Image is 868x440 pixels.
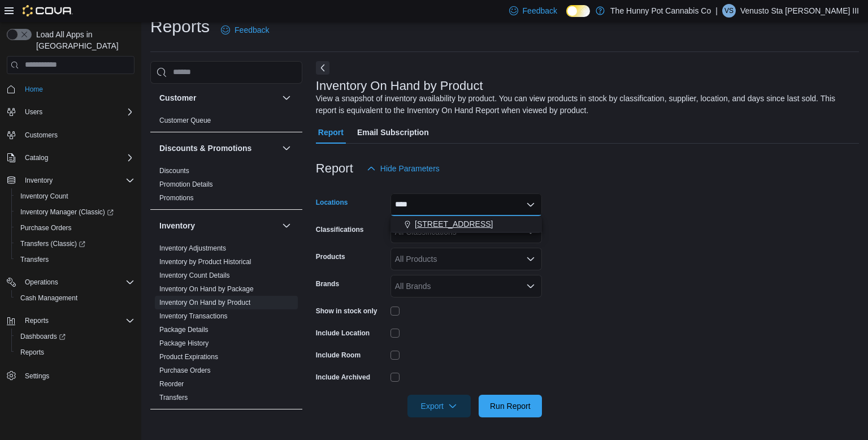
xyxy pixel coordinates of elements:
span: Package History [159,339,209,348]
p: | [715,4,718,18]
a: Feedback [216,19,274,41]
span: Transfers (Classic) [16,237,134,251]
a: Inventory Count Details [159,271,230,279]
span: Cash Management [20,294,77,303]
span: Email Subscription [357,121,429,144]
button: Purchase Orders [11,220,139,236]
span: Home [25,85,43,94]
a: Inventory by Product Historical [159,258,251,266]
button: Discounts & Promotions [280,141,293,155]
span: Load All Apps in [GEOGRAPHIC_DATA] [32,29,134,51]
h1: Reports [150,15,210,38]
span: Inventory [20,174,134,187]
h3: Inventory [159,220,195,231]
a: Transfers (Classic) [11,236,139,252]
span: Dashboards [20,332,66,341]
button: Discounts & Promotions [159,143,277,154]
span: Customer Queue [159,116,211,125]
a: Inventory Transactions [159,312,228,320]
a: Promotions [159,194,194,202]
button: Customers [2,127,139,143]
button: Inventory [2,172,139,188]
button: Operations [2,274,139,290]
a: Discounts [159,167,189,175]
span: Inventory On Hand by Package [159,284,254,294]
input: Dark Mode [566,5,590,17]
span: Reports [25,316,49,325]
h3: Customer [159,92,196,103]
span: Inventory Count [20,192,68,201]
a: Package History [159,339,209,347]
label: Include Room [316,351,361,360]
a: Package Details [159,326,209,334]
button: Transfers [11,252,139,268]
span: Reports [20,314,134,327]
button: Reports [20,314,53,327]
span: Promotion Details [159,180,213,189]
button: Reports [11,344,139,360]
span: Discounts [159,166,189,175]
span: Inventory Count Details [159,271,230,280]
button: Next [316,61,329,75]
a: Cash Management [16,291,82,305]
span: VS [724,4,734,18]
span: Operations [25,278,58,287]
a: Inventory Adjustments [159,244,226,252]
a: Product Expirations [159,353,218,361]
span: Transfers [16,253,134,266]
h3: Report [316,162,353,175]
button: Reports [2,313,139,329]
span: Reorder [159,379,184,389]
button: Catalog [20,151,53,165]
span: Package Details [159,325,209,334]
button: Inventory Count [11,188,139,204]
p: Venusto Sta [PERSON_NAME] III [740,4,859,18]
span: Promotions [159,193,194,202]
a: Transfers [16,253,53,266]
span: Inventory by Product Historical [159,257,251,266]
a: Inventory On Hand by Product [159,299,250,307]
a: Purchase Orders [16,221,76,235]
button: Customer [159,92,277,103]
span: Reports [16,346,134,359]
span: Inventory Manager (Classic) [20,208,114,217]
button: Inventory [280,219,293,232]
a: Transfers [159,394,188,402]
span: Export [414,395,464,417]
a: Transfers (Classic) [16,237,90,251]
span: Inventory [25,176,53,185]
h3: Discounts & Promotions [159,143,251,154]
label: Include Archived [316,373,370,382]
button: Inventory [20,174,57,187]
nav: Complex example [7,76,134,413]
span: Inventory Transactions [159,312,228,321]
label: Products [316,252,345,261]
span: Purchase Orders [16,221,134,235]
span: Operations [20,275,134,289]
a: Inventory Count [16,189,73,203]
span: Cash Management [16,291,134,305]
span: Transfers [20,255,49,264]
span: Users [25,107,42,117]
button: Catalog [2,150,139,166]
span: Catalog [25,153,48,162]
label: Show in stock only [316,307,377,316]
h3: Inventory On Hand by Product [316,79,483,93]
span: Dashboards [16,330,134,343]
a: Customer Queue [159,117,211,124]
div: View a snapshot of inventory availability by product. You can view products in stock by classific... [316,93,853,117]
a: Dashboards [11,329,139,344]
span: Report [318,121,344,144]
span: Settings [20,368,134,382]
button: Home [2,81,139,97]
button: Open list of options [526,254,535,264]
label: Locations [316,198,348,207]
span: Inventory Count [16,189,134,203]
span: [STREET_ADDRESS] [415,218,493,230]
button: Hide Parameters [362,157,444,180]
span: Inventory Adjustments [159,244,226,253]
span: Product Expirations [159,352,218,361]
a: Settings [20,369,54,383]
span: Purchase Orders [20,223,72,232]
